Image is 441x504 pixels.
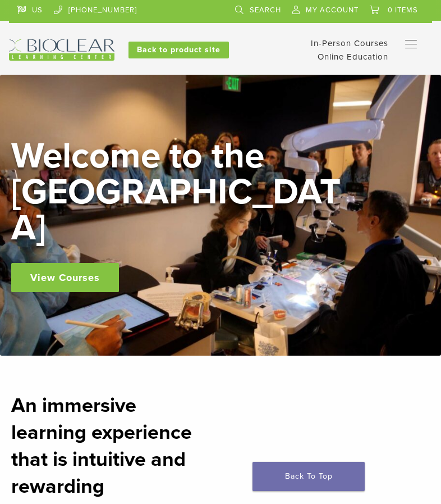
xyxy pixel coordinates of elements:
[306,6,359,15] span: My Account
[11,138,348,246] h2: Welcome to the [GEOGRAPHIC_DATA]
[11,393,192,498] strong: An immersive learning experience that is intuitive and rewarding
[11,263,119,292] a: View Courses
[388,6,418,15] span: 0 items
[128,42,229,58] a: Back to product site
[252,462,365,491] a: Back To Top
[250,6,281,15] span: Search
[311,38,388,48] a: In-Person Courses
[405,37,424,53] nav: Primary Navigation
[9,39,114,61] img: Bioclear
[318,52,388,62] a: Online Education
